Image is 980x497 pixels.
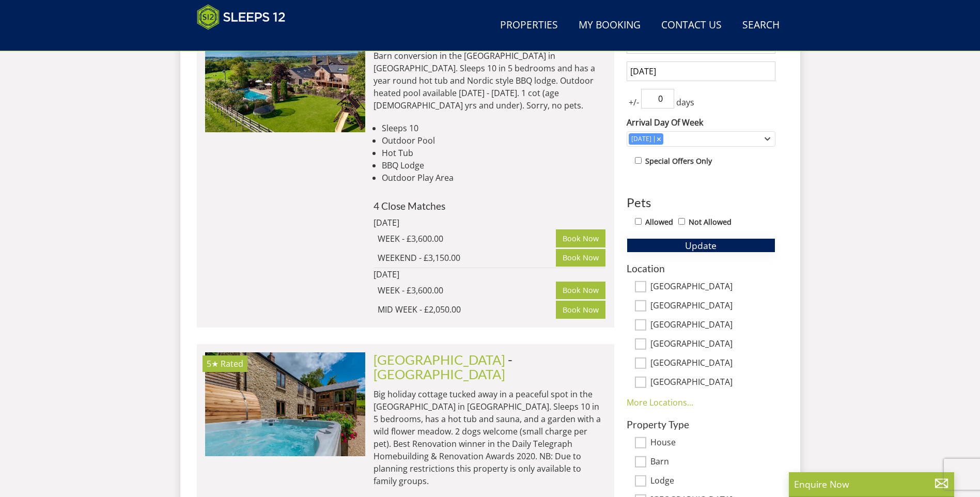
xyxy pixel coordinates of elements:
[627,61,775,81] input: Arrival Date
[650,301,775,312] label: [GEOGRAPHIC_DATA]
[574,14,645,37] a: My Booking
[645,156,712,167] label: Special Offers Only
[627,131,775,147] div: Combobox
[627,419,775,430] h3: Property Type
[374,268,513,281] div: [DATE]
[650,457,775,468] label: Barn
[556,229,605,247] a: Book Now
[378,303,556,316] div: MID WEEK - £2,050.00
[645,216,673,228] label: Allowed
[627,116,775,129] label: Arrival Day Of Week
[205,352,365,456] a: 5★ Rated
[205,352,365,456] img: otterhead-house-holiday-home-somerset-sleeps-10-hot-tub-2.original.jpg
[650,358,775,369] label: [GEOGRAPHIC_DATA]
[374,388,606,487] p: Big holiday cottage tucked away in a peaceful spot in the [GEOGRAPHIC_DATA] in [GEOGRAPHIC_DATA]....
[777,128,980,497] iframe: LiveChat chat widget
[374,366,505,382] a: [GEOGRAPHIC_DATA]
[627,397,693,408] a: More Locations...
[627,263,775,274] h3: Location
[650,476,775,487] label: Lodge
[205,28,365,132] a: 5★ Rated
[627,238,775,253] button: Update
[378,232,556,245] div: WEEK - £3,600.00
[627,196,775,209] h3: Pets
[378,284,556,297] div: WEEK - £3,600.00
[738,14,784,37] a: Search
[374,352,512,382] span: -
[382,147,606,159] li: Hot Tub
[650,377,775,389] label: [GEOGRAPHIC_DATA]
[496,14,562,37] a: Properties
[378,252,556,264] div: WEEKEND - £3,150.00
[207,358,219,369] span: Otterhead House has a 5 star rating under the Quality in Tourism Scheme
[650,339,775,350] label: [GEOGRAPHIC_DATA]
[689,216,732,228] label: Not Allowed
[197,4,286,30] img: Sleeps 12
[674,96,696,108] span: days
[685,239,717,252] span: Update
[382,122,606,134] li: Sleeps 10
[192,36,300,45] iframe: Customer reviews powered by Trustpilot
[657,14,726,37] a: Contact Us
[650,320,775,331] label: [GEOGRAPHIC_DATA]
[556,301,605,318] a: Book Now
[374,200,606,211] h4: 4 Close Matches
[374,50,606,112] p: Barn conversion in the [GEOGRAPHIC_DATA] in [GEOGRAPHIC_DATA]. Sleeps 10 in 5 bedrooms and has a ...
[556,249,605,267] a: Book Now
[627,96,641,108] span: +/-
[650,438,775,449] label: House
[382,172,606,184] li: Outdoor Play Area
[382,134,606,147] li: Outdoor Pool
[650,282,775,293] label: [GEOGRAPHIC_DATA]
[374,352,505,367] a: [GEOGRAPHIC_DATA]
[629,134,654,144] div: [DATE]
[382,159,606,172] li: BBQ Lodge
[374,216,513,229] div: [DATE]
[205,28,365,132] img: hillydays-holiday-home-accommodation-devon-sleeping-10.original.jpg
[221,358,243,369] span: Rated
[556,282,605,299] a: Book Now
